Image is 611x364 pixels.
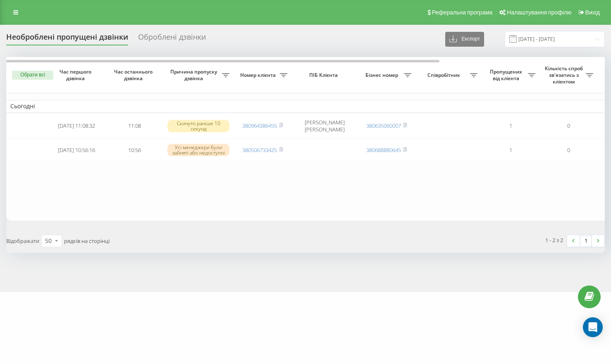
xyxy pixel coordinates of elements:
[12,71,53,80] button: Обрати всі
[583,317,603,337] div: Open Intercom Messenger
[432,9,493,16] span: Реферальна програма
[291,114,358,138] td: [PERSON_NAME] [PERSON_NAME]
[54,69,99,81] span: Час першого дзвінка
[242,146,277,154] a: 380506733425
[105,139,163,161] td: 10:56
[482,114,539,138] td: 1
[362,72,404,79] span: Бізнес номер
[105,114,163,138] td: 11:08
[539,139,597,161] td: 0
[138,33,206,45] div: Оброблені дзвінки
[242,122,277,129] a: 380964386455
[64,237,110,245] span: рядків на сторінці
[48,114,105,138] td: [DATE] 11:08:32
[486,69,528,81] span: Пропущених від клієнта
[445,32,484,47] button: Експорт
[167,120,229,132] div: Скинуто раніше 10 секунд
[507,9,571,16] span: Налаштування профілю
[420,72,470,79] span: Співробітник
[545,236,563,244] div: 1 - 2 з 2
[544,65,586,85] span: Кількість спроб зв'язатись з клієнтом
[112,69,157,81] span: Час останнього дзвінка
[45,237,52,245] div: 50
[539,114,597,138] td: 0
[48,139,105,161] td: [DATE] 10:56:16
[298,72,351,79] span: ПІБ Клієнта
[167,69,222,81] span: Причина пропуску дзвінка
[482,139,539,161] td: 1
[6,33,128,45] div: Необроблені пропущені дзвінки
[585,9,600,16] span: Вихід
[167,144,229,156] div: Усі менеджери були зайняті або недоступні
[580,235,592,247] a: 1
[366,146,401,154] a: 380688880645
[366,122,401,129] a: 380635060007
[238,72,280,79] span: Номер клієнта
[6,237,39,245] span: Відображати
